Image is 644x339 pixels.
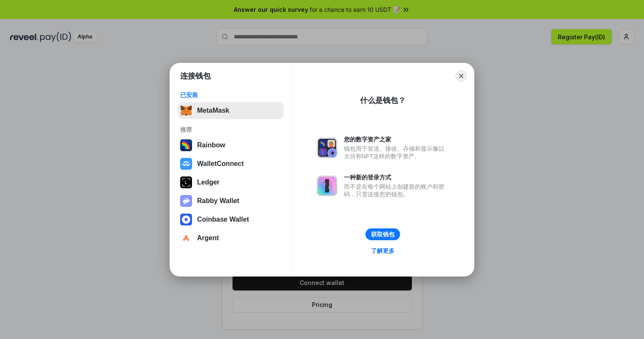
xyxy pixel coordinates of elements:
div: 钱包用于发送、接收、存储和显示像以太坊和NFT这样的数字资产。 [344,145,449,160]
button: Rainbow [178,137,284,154]
button: Close [455,70,467,82]
button: 获取钱包 [365,228,400,240]
div: MetaMask [197,107,229,114]
div: Rabby Wallet [197,197,239,205]
button: Argent [178,230,284,247]
div: Argent [197,234,219,242]
div: 了解更多 [371,247,395,255]
div: 已安装 [180,91,281,99]
button: Coinbase Wallet [178,211,284,228]
img: svg+xml,%3Csvg%20width%3D%2228%22%20height%3D%2228%22%20viewBox%3D%220%200%2028%2028%22%20fill%3D... [180,214,192,225]
img: svg+xml,%3Csvg%20xmlns%3D%22http%3A%2F%2Fwww.w3.org%2F2000%2Fsvg%22%20fill%3D%22none%22%20viewBox... [317,176,337,196]
img: svg+xml,%3Csvg%20xmlns%3D%22http%3A%2F%2Fwww.w3.org%2F2000%2Fsvg%22%20fill%3D%22none%22%20viewBox... [180,195,192,207]
div: 获取钱包 [371,231,395,238]
img: svg+xml,%3Csvg%20width%3D%2228%22%20height%3D%2228%22%20viewBox%3D%220%200%2028%2028%22%20fill%3D... [180,232,192,244]
div: 您的数字资产之家 [344,136,449,143]
a: 了解更多 [366,245,400,256]
h1: 连接钱包 [180,71,211,81]
div: 一种新的登录方式 [344,174,449,181]
div: WalletConnect [197,160,244,168]
div: Ledger [197,179,219,186]
button: MetaMask [178,102,284,119]
img: svg+xml,%3Csvg%20width%3D%22120%22%20height%3D%22120%22%20viewBox%3D%220%200%20120%20120%22%20fil... [180,139,192,151]
div: 而不是在每个网站上创建新的账户和密码，只需连接您的钱包。 [344,183,449,198]
div: Rainbow [197,141,225,149]
div: Coinbase Wallet [197,216,249,223]
img: svg+xml,%3Csvg%20xmlns%3D%22http%3A%2F%2Fwww.w3.org%2F2000%2Fsvg%22%20fill%3D%22none%22%20viewBox... [317,138,337,158]
img: svg+xml,%3Csvg%20fill%3D%22none%22%20height%3D%2233%22%20viewBox%3D%220%200%2035%2033%22%20width%... [180,105,192,117]
img: svg+xml,%3Csvg%20xmlns%3D%22http%3A%2F%2Fwww.w3.org%2F2000%2Fsvg%22%20width%3D%2228%22%20height%3... [180,176,192,188]
img: svg+xml,%3Csvg%20width%3D%2228%22%20height%3D%2228%22%20viewBox%3D%220%200%2028%2028%22%20fill%3D... [180,158,192,170]
button: Ledger [178,174,284,191]
div: 什么是钱包？ [360,95,406,106]
button: WalletConnect [178,155,284,172]
button: Rabby Wallet [178,193,284,209]
div: 推荐 [180,126,281,133]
